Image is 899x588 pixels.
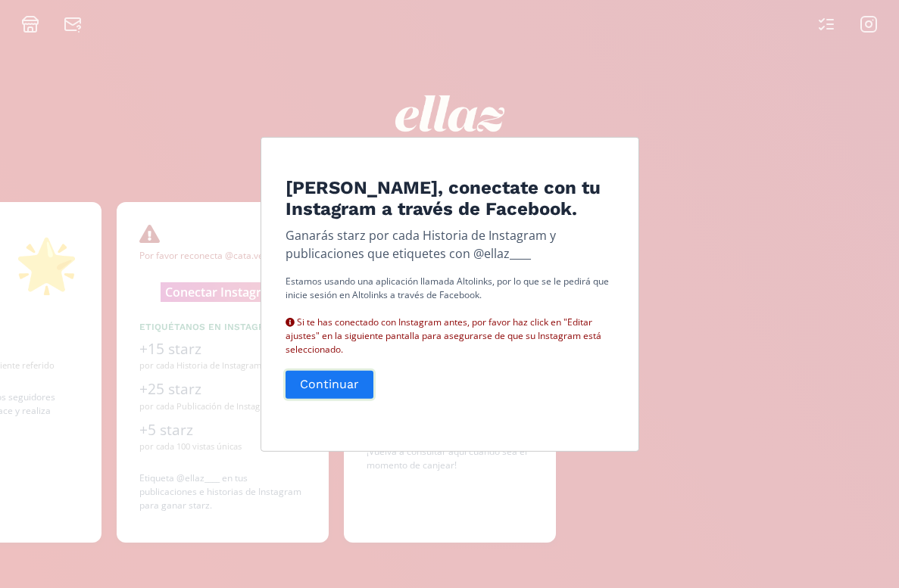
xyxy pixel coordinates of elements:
p: Estamos usando una aplicación llamada Altolinks, por lo que se le pedirá que inicie sesión en Alt... [286,275,614,356]
div: Edit Program [261,136,639,451]
p: Ganarás starz por cada Historia de Instagram y publicaciones que etiquetes con @ellaz____ [286,226,614,263]
button: Continuar [283,369,376,401]
h4: [PERSON_NAME], conectate con tu Instagram a través de Facebook. [286,176,614,220]
div: Si te has conectado con Instagram antes, por favor haz click en "Editar ajustes" en la siguiente ... [286,302,614,356]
